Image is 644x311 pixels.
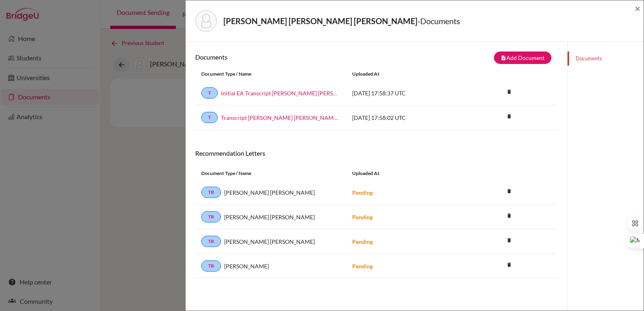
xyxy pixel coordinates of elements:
[501,55,506,61] i: note_add
[503,185,515,197] i: delete
[503,210,515,222] i: delete
[352,238,373,245] strong: Pending
[201,236,221,247] a: TR
[352,189,373,196] strong: Pending
[503,86,515,98] i: delete
[201,260,221,272] a: TR
[346,89,467,97] div: [DATE] 17:58:37 UTC
[352,214,373,220] strong: Pending
[635,2,640,14] span: ×
[224,213,315,221] span: [PERSON_NAME] [PERSON_NAME]
[494,51,551,64] button: note_addAdd Document
[201,211,221,222] a: TR
[503,235,515,246] a: delete
[503,87,515,98] a: delete
[635,4,640,13] button: Close
[221,89,340,97] a: Initial EA Transcript [PERSON_NAME] [PERSON_NAME] 11th-12th Grade
[201,112,218,123] a: T
[201,87,218,99] a: T
[195,70,346,78] div: Document Type / Name
[503,211,515,222] a: delete
[503,110,515,122] i: delete
[201,187,221,198] a: TR
[195,53,376,61] h6: Documents
[223,16,417,26] strong: [PERSON_NAME] [PERSON_NAME] [PERSON_NAME]
[352,263,373,270] strong: Pending
[195,149,557,157] h6: Recommendation Letters
[224,237,315,246] span: [PERSON_NAME] [PERSON_NAME]
[346,170,467,177] div: Uploaded at
[568,51,644,66] a: Documents
[224,262,269,270] span: [PERSON_NAME]
[503,234,515,246] i: delete
[503,259,515,271] i: delete
[503,111,515,122] a: delete
[503,260,515,271] a: delete
[417,16,460,26] span: - Documents
[346,113,467,122] div: [DATE] 17:58:02 UTC
[195,170,346,177] div: Document Type / Name
[503,186,515,197] a: delete
[224,188,315,197] span: [PERSON_NAME] [PERSON_NAME]
[346,70,467,78] div: Uploaded at
[221,113,340,122] a: Transcript [PERSON_NAME] [PERSON_NAME] 9th-10th Grade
